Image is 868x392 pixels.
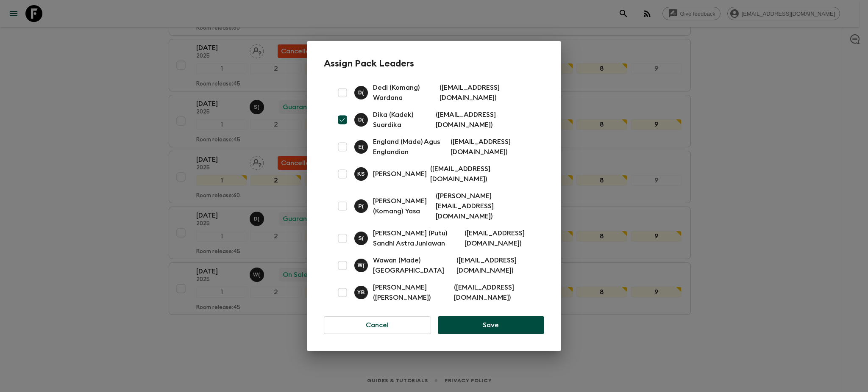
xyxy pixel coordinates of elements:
p: W ( [358,262,365,269]
p: [PERSON_NAME] (Komang) Yasa [373,196,432,216]
p: ( [PERSON_NAME][EMAIL_ADDRESS][DOMAIN_NAME] ) [436,191,534,221]
p: Wawan (Made) [GEOGRAPHIC_DATA] [373,255,453,276]
p: Y B [357,289,365,296]
p: England (Made) Agus Englandian [373,137,447,157]
button: Cancel [324,316,431,334]
p: Dedi (Komang) Wardana [373,83,436,103]
p: ( [EMAIL_ADDRESS][DOMAIN_NAME] ) [430,164,534,184]
p: ( [EMAIL_ADDRESS][DOMAIN_NAME] ) [454,282,534,303]
p: ( [EMAIL_ADDRESS][DOMAIN_NAME] ) [465,228,534,248]
button: Save [438,316,544,334]
p: E ( [358,144,364,150]
p: D ( [358,116,364,123]
p: ( [EMAIL_ADDRESS][DOMAIN_NAME] ) [456,255,534,276]
p: [PERSON_NAME] (Putu) Sandhi Astra Juniawan [373,228,461,248]
p: ( [EMAIL_ADDRESS][DOMAIN_NAME] ) [440,83,534,103]
p: ( [EMAIL_ADDRESS][DOMAIN_NAME] ) [451,137,534,157]
p: P ( [358,203,364,210]
p: [PERSON_NAME] ([PERSON_NAME]) [373,282,451,303]
p: ( [EMAIL_ADDRESS][DOMAIN_NAME] ) [436,110,534,130]
p: [PERSON_NAME] [373,169,427,179]
p: Dika (Kadek) Suardika [373,110,432,130]
p: D ( [358,89,364,96]
p: K S [357,171,365,177]
p: S ( [358,235,364,242]
h2: Assign Pack Leaders [324,58,544,69]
